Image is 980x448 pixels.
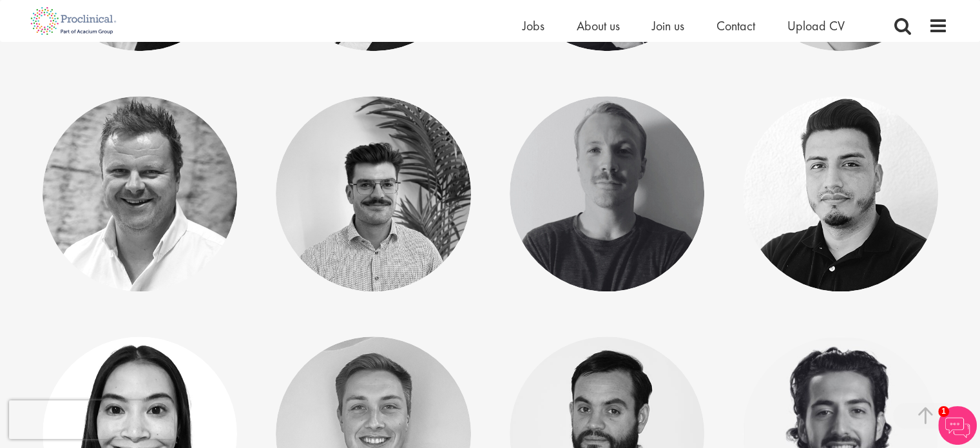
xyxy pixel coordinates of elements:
iframe: reCAPTCHA [9,400,174,439]
span: 1 [938,406,949,417]
a: About us [577,17,620,34]
a: Upload CV [787,17,845,34]
img: Chatbot [938,406,977,445]
a: Contact [716,17,755,34]
a: Join us [652,17,684,34]
a: Jobs [523,17,544,34]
